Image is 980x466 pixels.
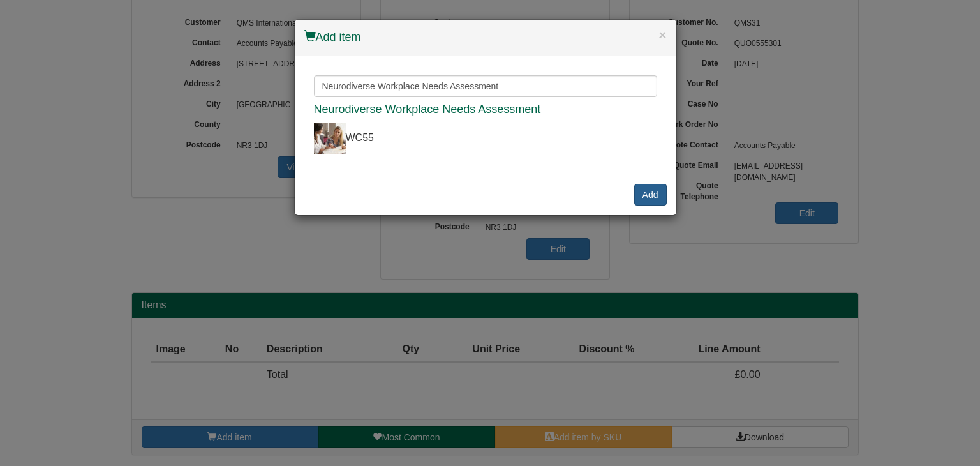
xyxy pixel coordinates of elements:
[346,132,374,143] span: WC55
[304,29,667,46] h4: Add item
[314,103,657,116] h4: Neurodiverse Workplace Needs Assessment
[314,75,657,97] input: Search for a product
[314,123,346,154] img: workplace-needs-assessments.jpg
[658,28,666,41] button: ×
[634,184,667,206] button: Add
